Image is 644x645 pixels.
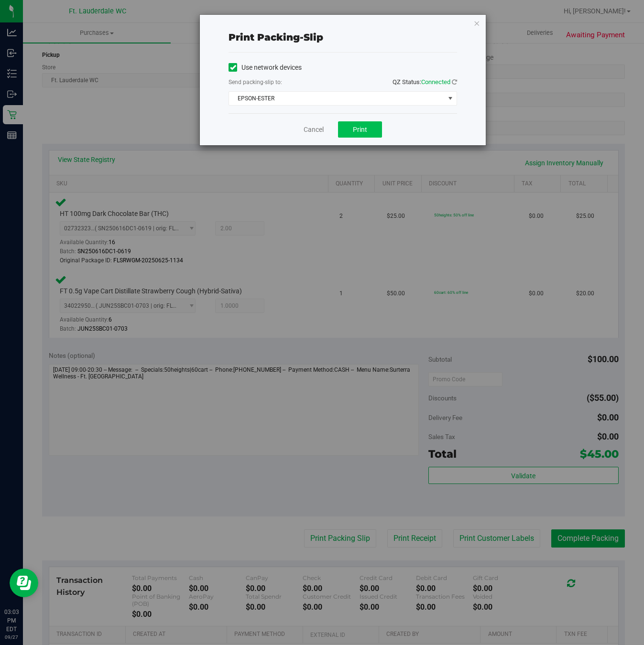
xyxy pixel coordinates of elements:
[353,126,367,133] span: Print
[304,125,324,135] a: Cancel
[393,78,457,86] span: QZ Status:
[229,63,302,73] label: Use network devices
[229,78,282,86] label: Send packing-slip to:
[229,92,445,105] span: EPSON-ESTER
[421,78,450,86] span: Connected
[10,569,38,597] iframe: Resource center
[338,121,382,138] button: Print
[229,32,323,43] span: Print packing-slip
[445,92,457,105] span: select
